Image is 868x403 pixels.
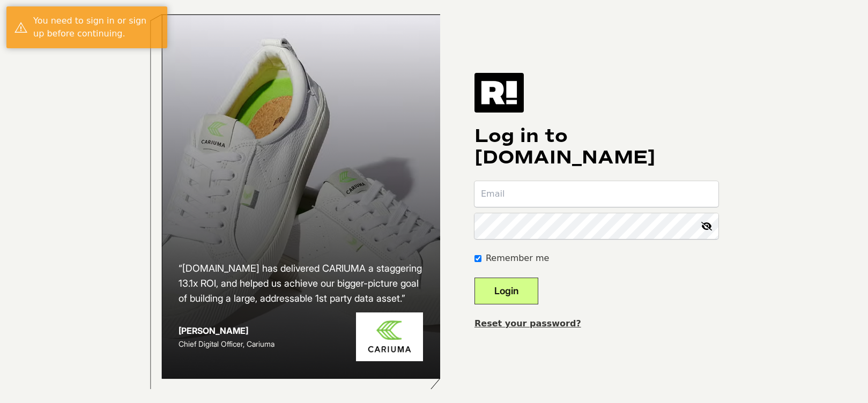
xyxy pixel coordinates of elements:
[474,278,538,304] button: Login
[179,261,423,306] h2: “[DOMAIN_NAME] has delivered CARIUMA a staggering 13.1x ROI, and helped us achieve our bigger-pic...
[474,181,718,207] input: Email
[474,73,524,113] img: Retention.com
[33,14,159,40] div: You need to sign in or sign up before continuing.
[474,318,581,329] a: Reset your password?
[486,252,549,265] label: Remember me
[179,325,248,336] strong: [PERSON_NAME]
[179,339,275,348] span: Chief Digital Officer, Cariuma
[356,312,423,361] img: Cariuma
[474,125,718,168] h1: Log in to [DOMAIN_NAME]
